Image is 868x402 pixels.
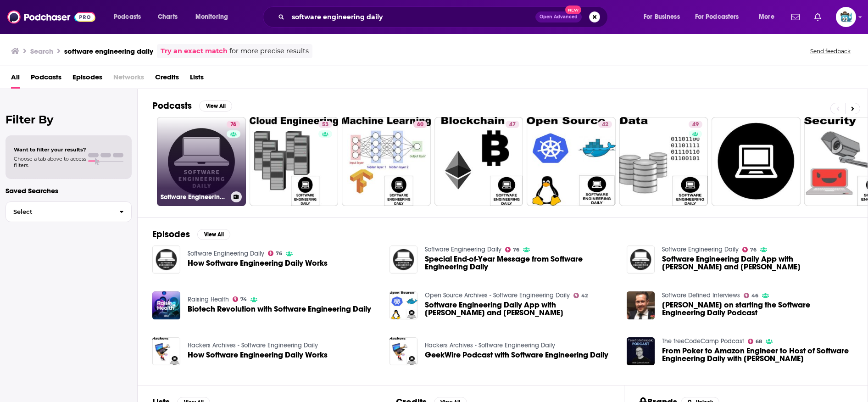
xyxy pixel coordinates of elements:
[152,100,232,112] a: PodcastsView All
[107,10,153,24] button: open menu
[197,229,230,240] button: View All
[425,301,616,317] span: Software Engineering Daily App with [PERSON_NAME] and [PERSON_NAME]
[425,246,501,253] a: Software Engineering Daily
[188,305,371,313] a: Biotech Revolution with Software Engineering Daily
[30,47,53,56] h3: Search
[318,121,332,128] a: 53
[389,291,417,319] a: Software Engineering Daily App with Keith and Craig Holliday
[152,337,180,365] a: How Software Engineering Daily Works
[744,293,759,298] a: 46
[276,251,282,256] span: 76
[748,339,762,344] a: 68
[413,121,427,128] a: 60
[662,246,739,253] a: Software Engineering Daily
[662,255,853,271] span: Software Engineering Daily App with [PERSON_NAME] and [PERSON_NAME]
[152,229,230,240] a: EpisodesView All
[199,100,232,112] button: View All
[157,117,246,206] a: 76Software Engineering Daily
[389,337,417,365] a: GeekWire Podcast with Software Engineering Daily
[627,337,655,365] img: From Poker to Amazon Engineer to Host of Software Engineering Daily with Jeff Meyerson
[233,296,247,302] a: 74
[152,291,180,319] img: Biotech Revolution with Software Engineering Daily
[662,291,740,299] a: Software Defined Interviews
[581,294,588,298] span: 42
[152,229,190,240] h2: Episodes
[662,255,853,271] a: Software Engineering Daily App with Keith and Craig Holliday
[695,11,739,23] span: For Podcasters
[230,120,236,129] span: 76
[509,120,516,129] span: 47
[637,10,691,24] button: open menu
[188,341,318,349] a: Hackers Archives - Software Engineering Daily
[6,201,132,222] button: Select
[189,10,240,24] button: open menu
[425,291,570,299] a: Open Source Archives - Software Engineering Daily
[188,259,328,267] span: How Software Engineering Daily Works
[836,7,856,27] img: User Profile
[268,251,283,256] a: 76
[250,117,339,206] a: 53
[322,120,328,129] span: 53
[425,255,616,271] a: Special End-of-Year Message from Software Engineering Daily
[644,11,680,23] span: For Business
[155,70,179,89] a: Credits
[692,120,699,129] span: 49
[751,294,758,298] span: 46
[158,11,178,23] span: Charts
[190,70,204,89] a: Lists
[627,291,655,319] img: Jeff Meyerson on starting the Software Engineering Daily Podcast
[535,11,582,22] button: Open AdvancedNew
[31,70,61,89] a: Podcasts
[662,337,744,345] a: The freeCodeCamp Podcast
[565,6,582,14] span: New
[573,293,588,298] a: 42
[11,70,20,89] span: All
[689,10,752,24] button: open menu
[505,247,520,252] a: 76
[540,15,578,19] span: Open Advanced
[342,117,431,206] a: 60
[229,46,309,56] span: for more precise results
[14,146,86,153] span: Want to filter your results?
[7,8,95,26] img: Podchaser - Follow, Share and Rate Podcasts
[759,11,774,23] span: More
[425,351,608,359] a: GeekWire Podcast with Software Engineering Daily
[627,246,655,274] img: Software Engineering Daily App with Keith and Craig Holliday
[152,246,180,274] img: How Software Engineering Daily Works
[811,9,825,25] a: Show notifications dropdown
[227,121,240,128] a: 76
[506,121,519,128] a: 47
[389,246,417,274] a: Special End-of-Year Message from Software Engineering Daily
[152,10,183,24] a: Charts
[188,296,229,303] a: Raising Health
[756,340,762,344] span: 68
[72,70,102,89] a: Episodes
[288,10,535,24] input: Search podcasts, credits, & more...
[619,117,708,206] a: 49
[750,248,757,252] span: 76
[602,120,608,129] span: 42
[598,121,612,128] a: 42
[742,247,757,252] a: 76
[662,347,853,363] a: From Poker to Amazon Engineer to Host of Software Engineering Daily with Jeff Meyerson
[417,120,423,129] span: 60
[752,10,786,24] button: open menu
[434,117,523,206] a: 47
[113,70,144,89] span: Networks
[662,301,853,317] span: [PERSON_NAME] on starting the Software Engineering Daily Podcast
[272,6,617,28] div: Search podcasts, credits, & more...
[152,100,192,112] h2: Podcasts
[527,117,616,206] a: 42
[161,46,228,56] a: Try an exact match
